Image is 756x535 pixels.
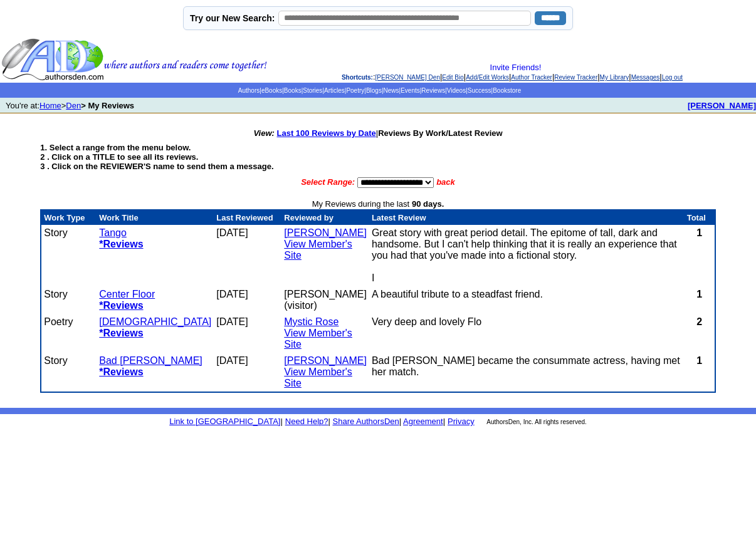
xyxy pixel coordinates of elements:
td: [PERSON_NAME] (visitor) [281,286,369,314]
img: header_logo2.gif [1,38,267,81]
a: Messages [631,74,660,81]
a: eBooks [261,87,282,94]
b: 1 [696,355,702,366]
a: My Library [600,74,629,81]
td: Story [41,225,97,286]
a: *Reviews [99,328,143,338]
a: Events [401,87,420,94]
b: > My Reviews [81,101,134,110]
a: Share AuthorsDen [333,417,399,426]
td: Story [41,286,97,314]
a: Review Tracker [554,74,597,81]
a: [DEMOGRAPHIC_DATA] [99,316,211,327]
a: [PERSON_NAME] [284,355,367,366]
font: AuthorsDen, Inc. All rights reserved. [486,418,587,425]
font: Last Reviewed [216,213,273,222]
font: back [436,177,455,187]
font: Latest Review [372,213,426,222]
a: Mystic Rose [284,316,339,327]
a: Authors [238,87,260,94]
a: Blogs [366,87,382,94]
a: Stories [303,87,322,94]
font: My Reviews during the last [312,199,409,209]
a: *Reviews [99,239,143,249]
a: Invite Friends! [490,63,542,72]
td: [DATE] [214,314,281,353]
font: Work Title [99,213,138,222]
font: | [280,417,282,426]
a: Success [468,87,491,94]
font: Total [687,213,706,222]
b: 90 days. [412,199,444,209]
span: Shortcuts: [342,74,373,81]
td: Story [41,353,97,392]
a: [PERSON_NAME] [284,227,367,238]
a: Poetry [346,87,364,94]
td: [DATE] [214,225,281,286]
td: [DATE] [214,286,281,314]
b: 1 [696,227,702,238]
font: Work Type [44,213,85,222]
font: | [401,417,445,426]
td: Poetry [41,314,97,353]
div: : | | | | | | | [270,63,755,81]
font: | [328,417,330,426]
font: Reviewed by [284,213,333,222]
font: You're at: > [6,101,134,110]
a: Books [284,87,302,94]
i: View: [253,128,274,138]
a: Videos [447,87,466,94]
a: Articles [324,87,345,94]
td: Bad [PERSON_NAME] became the consummate actress, having met her match. [369,353,685,392]
font: | [253,128,502,138]
b: [PERSON_NAME] [688,101,756,110]
td: A beautiful tribute to a steadfast friend. [369,286,685,314]
a: [PERSON_NAME] [688,100,756,110]
font: | [399,417,401,426]
a: Log out [662,74,683,81]
a: Last 100 Reviews by Date [277,128,376,138]
a: [PERSON_NAME] Den [375,74,440,81]
a: View Member's Site [284,328,352,350]
td: [DATE] [214,353,281,392]
a: Author Tracker [511,74,552,81]
a: Reviews [421,87,445,94]
b: Reviews By Work/Latest Review [378,128,502,138]
a: Privacy [448,417,475,426]
a: Link to [GEOGRAPHIC_DATA] [169,417,280,426]
td: Very deep and lovely Flo [369,314,685,353]
a: Bad [PERSON_NAME] [99,355,202,366]
b: 2 [696,316,702,327]
td: Great story with great period detail. The epitome of tall, dark and handsome. But I can't help th... [369,225,685,286]
a: Tango [99,227,127,238]
a: Add/Edit Works [466,74,509,81]
a: *Reviews [99,300,143,311]
a: Bookstore [493,87,521,94]
a: Den [66,101,81,110]
a: News [384,87,399,94]
b: 1 [696,289,702,299]
a: Edit Bio [442,74,463,81]
a: Need Help? [285,417,328,426]
a: View Member's Site [284,239,352,261]
label: Try our New Search: [190,13,275,23]
a: View Member's Site [284,366,352,388]
strong: 1. Select a range from the menu below. 2 . Click on a TITLE to see all its reviews. 3 . Click on ... [40,143,273,171]
a: *Reviews [99,366,143,377]
a: Home [39,101,61,110]
a: Agreement [403,417,443,426]
font: Select Range: [301,177,355,187]
a: Center Floor [99,289,155,299]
